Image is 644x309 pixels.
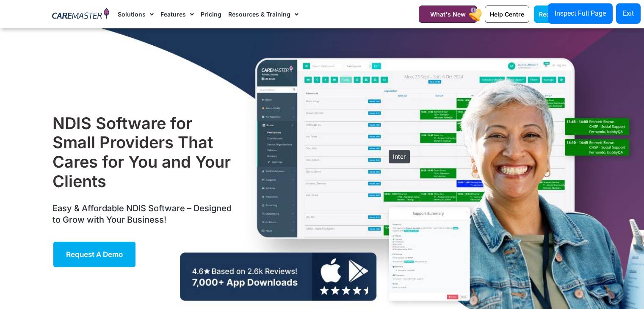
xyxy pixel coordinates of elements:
img: CareMaster Logo [52,8,109,21]
span: What's New [430,11,466,18]
div: Exit [623,8,634,19]
a: Request a Demo [534,6,591,23]
span: Request a Demo [66,250,123,259]
div: Inter [389,150,410,163]
span: Request a Demo [539,11,586,18]
a: Help Centre [485,6,529,23]
a: What's New [419,6,477,23]
span: Easy & Affordable NDIS Software – Designed to Grow with Your Business! [53,203,232,225]
button: Exit [616,3,641,24]
a: Request a Demo [53,241,136,268]
div: Inspect Full Page [555,8,606,19]
button: Inspect Full Page [548,3,613,24]
h1: NDIS Software for Small Providers That Cares for You and Your Clients [53,114,236,191]
span: Help Centre [490,11,524,18]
